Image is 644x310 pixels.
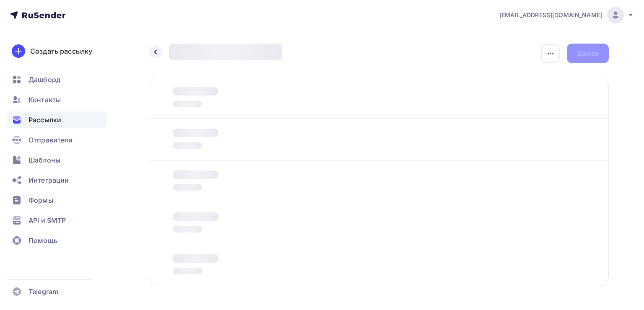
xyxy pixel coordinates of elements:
[29,115,61,125] span: Рассылки
[30,46,92,56] div: Создать рассылку
[7,132,106,148] a: Отправители
[29,215,66,225] span: API и SMTP
[29,287,58,297] span: Telegram
[29,235,57,245] span: Помощь
[29,195,53,205] span: Формы
[7,71,106,88] a: Дашборд
[29,155,60,165] span: Шаблоны
[7,152,106,168] a: Шаблоны
[499,11,602,19] span: [EMAIL_ADDRESS][DOMAIN_NAME]
[7,111,106,128] a: Рассылки
[29,175,69,185] span: Интеграции
[7,192,106,209] a: Формы
[29,75,60,85] span: Дашборд
[7,91,106,108] a: Контакты
[29,135,73,145] span: Отправители
[29,95,61,105] span: Контакты
[499,7,634,23] a: [EMAIL_ADDRESS][DOMAIN_NAME]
